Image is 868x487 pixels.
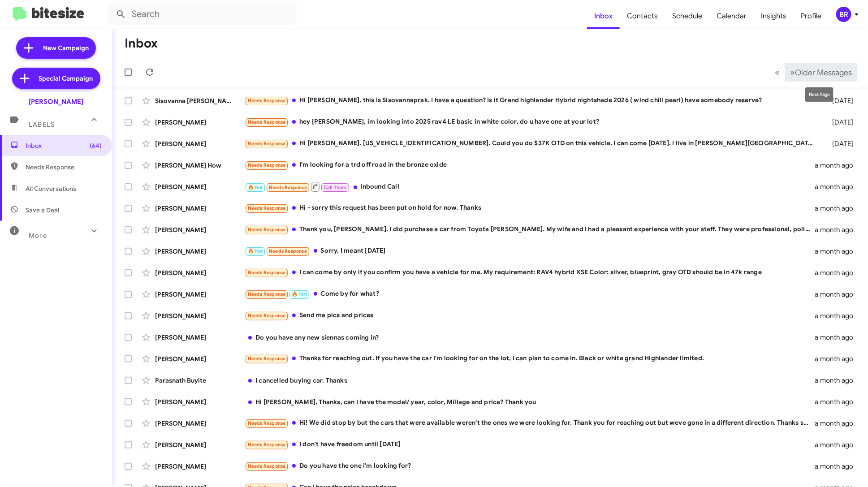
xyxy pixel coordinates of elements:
[155,333,245,342] div: [PERSON_NAME]
[815,376,861,385] div: a month ago
[269,248,307,254] span: Needs Response
[815,225,861,234] div: a month ago
[248,205,286,211] span: Needs Response
[90,141,102,150] span: (64)
[775,67,780,78] span: «
[245,397,815,406] div: Hi [PERSON_NAME], Thanks, can I have the model/ year, color, Millage and price? Thank you
[245,267,815,278] div: I can come by only if you confirm you have a vehicle for me. My requirement: RAV4 hybrid XSE Colo...
[248,98,286,103] span: Needs Response
[155,161,245,170] div: [PERSON_NAME] How
[815,290,861,299] div: a month ago
[248,270,286,276] span: Needs Response
[248,442,286,448] span: Needs Response
[815,311,861,320] div: a month ago
[818,118,861,127] div: [DATE]
[155,311,245,320] div: [PERSON_NAME]
[248,248,263,254] span: 🔥 Hot
[29,97,83,106] div: [PERSON_NAME]
[12,68,100,89] a: Special Campaign
[155,268,245,277] div: [PERSON_NAME]
[155,182,245,191] div: [PERSON_NAME]
[248,227,286,233] span: Needs Response
[269,185,307,190] span: Needs Response
[805,87,833,102] div: Next Page
[815,440,861,449] div: a month ago
[26,206,59,215] span: Save a Deal
[818,139,861,148] div: [DATE]
[245,333,815,342] div: Do you have any new siennas coming in?
[324,185,347,190] span: Call Them
[155,139,245,148] div: [PERSON_NAME]
[245,138,818,149] div: Hi [PERSON_NAME]. [US_VEHICLE_IDENTIFICATION_NUMBER]. Could you do $37K OTD on this vehicle. I ca...
[155,290,245,299] div: [PERSON_NAME]
[155,462,245,471] div: [PERSON_NAME]
[248,162,286,168] span: Needs Response
[245,353,815,364] div: Thanks for reaching out. If you have the car I'm looking for on the lot, I can plan to come in. B...
[125,36,158,51] h1: Inbox
[108,4,297,25] input: Search
[155,225,245,234] div: [PERSON_NAME]
[155,204,245,213] div: [PERSON_NAME]
[836,7,851,22] div: BR
[815,204,861,213] div: a month ago
[815,462,861,471] div: a month ago
[155,419,245,428] div: [PERSON_NAME]
[155,376,245,385] div: Parasnath Buyite
[155,354,245,363] div: [PERSON_NAME]
[29,121,55,129] span: Labels
[16,37,96,59] a: New Campaign
[29,232,47,240] span: More
[665,3,709,29] a: Schedule
[155,118,245,127] div: [PERSON_NAME]
[815,419,861,428] div: a month ago
[829,7,858,22] button: BR
[815,182,861,191] div: a month ago
[815,268,861,277] div: a month ago
[245,246,815,256] div: Sorry, I meant [DATE]
[39,74,93,83] span: Special Campaign
[43,43,89,52] span: New Campaign
[245,376,815,385] div: I cancelled buying car. Thanks
[785,63,857,82] button: Next
[245,440,815,450] div: I don't have freedom until [DATE]
[26,163,102,172] span: Needs Response
[795,68,852,78] span: Older Messages
[248,463,286,469] span: Needs Response
[26,141,102,150] span: Inbox
[770,63,857,82] nav: Page navigation example
[245,461,815,471] div: Do you have the one I'm looking for?
[620,3,665,29] a: Contacts
[245,310,815,321] div: Send me pics and prices
[26,184,76,193] span: All Conversations
[754,3,794,29] a: Insights
[248,420,286,426] span: Needs Response
[709,3,754,29] a: Calendar
[815,247,861,256] div: a month ago
[245,203,815,213] div: Hi - sorry this request has been put on hold for now. Thanks
[248,356,286,362] span: Needs Response
[245,224,815,235] div: Thank you, [PERSON_NAME]. I did purchase a car from Toyota [PERSON_NAME]. My wife and I had a ple...
[815,397,861,406] div: a month ago
[245,289,815,299] div: Come by for what?
[292,291,307,297] span: 🔥 Hot
[794,3,829,29] a: Profile
[245,418,815,428] div: Hi! We did stop by but the cars that were available weren't the ones we were looking for. Thank y...
[155,440,245,449] div: [PERSON_NAME]
[155,247,245,256] div: [PERSON_NAME]
[248,119,286,125] span: Needs Response
[815,333,861,342] div: a month ago
[155,96,245,105] div: Sisovanna [PERSON_NAME]
[790,67,795,78] span: »
[587,3,620,29] a: Inbox
[248,141,286,147] span: Needs Response
[245,95,818,106] div: Hi [PERSON_NAME], this is Sisovannaprak. I have a question? Is it Grand highlander Hybrid nightsh...
[248,291,286,297] span: Needs Response
[248,185,263,190] span: 🔥 Hot
[245,181,815,192] div: Inbound Call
